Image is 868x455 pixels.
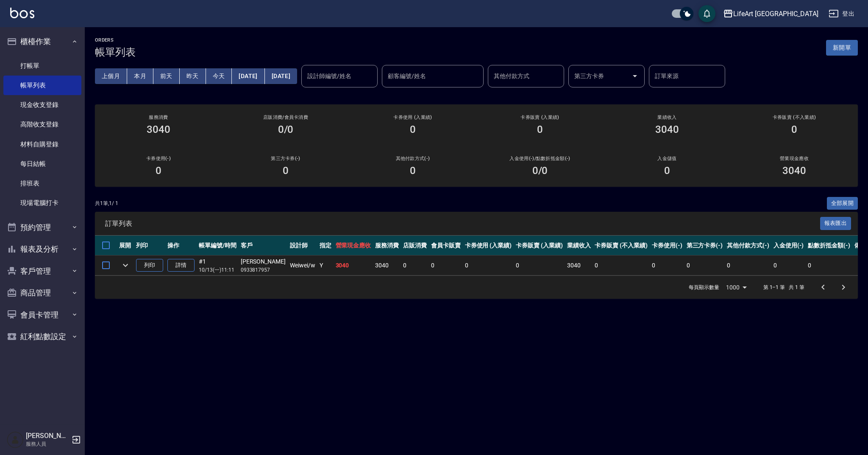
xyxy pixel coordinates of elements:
[26,440,69,448] p: 服務人員
[334,236,373,256] th: 營業現金應收
[373,236,401,256] th: 服務消費
[232,115,339,120] h2: 店販消費 /會員卡消費
[820,217,851,230] button: 報表匯出
[532,165,548,177] h3: 0 /0
[537,124,543,135] h3: 0
[593,236,649,256] th: 卡券販賣 (不入業績)
[232,156,339,161] h2: 第三方卡券(-)
[741,156,848,161] h2: 營業現金應收
[95,68,127,84] button: 上個月
[429,256,463,275] td: 0
[826,40,858,56] button: 新開單
[614,115,721,120] h2: 業績收入
[806,256,852,275] td: 0
[698,5,715,22] button: save
[565,256,593,275] td: 3040
[373,256,401,275] td: 3040
[105,219,820,228] span: 訂單列表
[167,259,195,272] a: 詳情
[153,68,180,84] button: 前天
[278,124,294,135] h3: 0/0
[614,156,721,161] h2: 入金儲值
[720,5,822,22] button: LifeArt [GEOGRAPHIC_DATA]
[725,236,771,256] th: 其他付款方式(-)
[3,56,81,76] a: 打帳單
[3,135,81,154] a: 材料自購登錄
[410,124,416,135] h3: 0
[3,95,81,115] a: 現金收支登錄
[3,260,81,282] button: 客戶管理
[95,46,136,58] h3: 帳單列表
[317,256,334,275] td: Y
[232,68,264,84] button: [DATE]
[165,236,197,256] th: 操作
[733,8,818,19] div: LifeArt [GEOGRAPHIC_DATA]
[206,68,232,84] button: 今天
[26,432,69,440] h5: [PERSON_NAME]
[463,236,514,256] th: 卡券使用 (入業績)
[288,236,317,256] th: 設計師
[3,304,81,326] button: 會員卡管理
[684,236,725,256] th: 第三方卡券(-)
[359,156,466,161] h2: 其他付款方式(-)
[826,43,858,51] a: 新開單
[283,165,289,177] h3: 0
[514,236,565,256] th: 卡券販賣 (入業績)
[180,68,206,84] button: 昨天
[317,236,334,256] th: 指定
[487,156,593,161] h2: 入金使用(-) /點數折抵金額(-)
[628,69,642,83] button: Open
[593,256,649,275] td: 0
[241,257,286,266] div: [PERSON_NAME]
[359,115,466,120] h2: 卡券使用 (入業績)
[410,165,416,177] h3: 0
[3,326,81,348] button: 紅利點數設定
[136,259,163,272] button: 列印
[10,8,34,18] img: Logo
[825,6,858,22] button: 登出
[239,236,288,256] th: 客戶
[782,165,806,177] h3: 3040
[514,256,565,275] td: 0
[3,31,81,53] button: 櫃檯作業
[3,174,81,193] a: 排班表
[199,266,236,274] p: 10/13 (一) 11:11
[655,124,679,135] h3: 3040
[763,284,804,291] p: 第 1–1 筆 共 1 筆
[463,256,514,275] td: 0
[3,154,81,174] a: 每日結帳
[156,165,161,177] h3: 0
[241,266,286,274] p: 0933817957
[565,236,593,256] th: 業績收入
[7,431,24,448] img: Person
[105,156,212,161] h2: 卡券使用(-)
[771,236,806,256] th: 入金使用(-)
[3,216,81,239] button: 預約管理
[650,236,684,256] th: 卡券使用(-)
[127,68,153,84] button: 本月
[117,236,134,256] th: 展開
[791,124,797,135] h3: 0
[664,165,670,177] h3: 0
[134,236,165,256] th: 列印
[820,219,851,227] a: 報表匯出
[725,256,771,275] td: 0
[429,236,463,256] th: 會員卡販賣
[723,276,750,299] div: 1000
[3,76,81,95] a: 帳單列表
[105,115,212,120] h3: 服務消費
[741,115,848,120] h2: 卡券販賣 (不入業績)
[95,199,118,207] p: 共 1 筆, 1 / 1
[265,68,297,84] button: [DATE]
[684,256,725,275] td: 0
[689,284,719,291] p: 每頁顯示數量
[119,259,132,272] button: expand row
[197,256,239,275] td: #1
[288,256,317,275] td: Weiwei /w
[3,193,81,213] a: 現場電腦打卡
[3,282,81,304] button: 商品管理
[806,236,852,256] th: 點數折抵金額(-)
[95,37,136,43] h2: ORDERS
[197,236,239,256] th: 帳單編號/時間
[401,256,429,275] td: 0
